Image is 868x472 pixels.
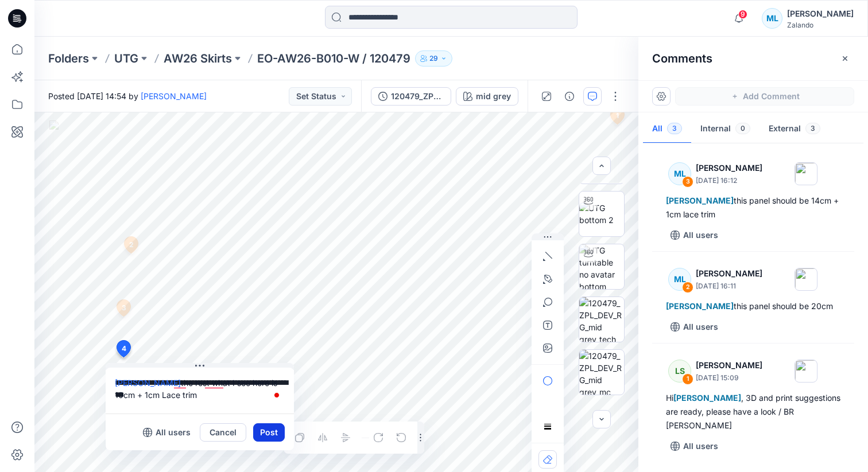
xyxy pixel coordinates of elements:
[106,368,294,414] textarea: To enrich screen reader interactions, please activate Accessibility in Grammarly extension settings
[759,115,830,144] button: External
[696,267,762,280] p: [PERSON_NAME]
[696,372,762,384] p: [DATE] 15:09
[787,7,854,21] div: [PERSON_NAME]
[164,50,232,67] a: AW26 Skirts
[666,226,723,244] button: All users
[579,350,624,395] img: 120479_ZPL_DEV_RG_mid grey_mc
[675,87,854,106] button: Add Comment
[156,426,191,439] p: All users
[476,90,511,103] div: mid grey
[682,282,693,293] div: 2
[683,228,718,242] p: All users
[666,301,734,311] span: [PERSON_NAME]
[456,87,518,106] button: mid grey
[579,202,624,226] img: UTG bottom 2
[735,123,750,134] span: 0
[683,320,718,334] p: All users
[138,423,195,442] button: All users
[666,299,840,313] div: this panel should be 20cm
[682,176,693,188] div: 3
[666,194,840,221] div: this panel should be 14cm + 1cm lace trim
[141,91,207,101] a: [PERSON_NAME]
[696,358,762,372] p: [PERSON_NAME]
[696,175,762,186] p: [DATE] 16:12
[643,115,691,144] button: All
[787,21,854,29] div: Zalando
[691,115,759,144] button: Internal
[114,50,138,67] a: UTG
[667,123,682,134] span: 3
[579,244,624,289] img: UTG turntable no avatar bottom
[560,87,579,106] button: Details
[391,90,444,103] div: 120479_ZPL_DEV
[683,439,718,453] p: All users
[682,373,693,385] div: 1
[415,50,452,67] button: 29
[805,123,820,134] span: 3
[257,50,410,67] p: EO-AW26-B010-W / 120479
[696,280,762,292] p: [DATE] 16:11
[253,423,285,442] button: Post
[200,423,246,442] button: Cancel
[762,8,782,29] div: ML
[371,87,451,106] button: 120479_ZPL_DEV
[668,162,691,185] div: ML
[666,318,723,336] button: All users
[429,52,438,65] p: 29
[668,268,691,291] div: ML
[666,437,723,455] button: All users
[579,297,624,342] img: 120479_ZPL_DEV_RG_mid grey_tech
[666,391,840,432] div: Hi , 3D and print suggestions are ready, please have a look / BR [PERSON_NAME]
[48,50,89,67] a: Folders
[122,344,126,354] span: 4
[738,10,747,19] span: 9
[666,196,734,205] span: [PERSON_NAME]
[48,90,207,102] span: Posted [DATE] 14:54 by
[696,161,762,175] p: [PERSON_NAME]
[668,360,691,383] div: LS
[652,52,712,65] h2: Comments
[673,393,741,403] span: [PERSON_NAME]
